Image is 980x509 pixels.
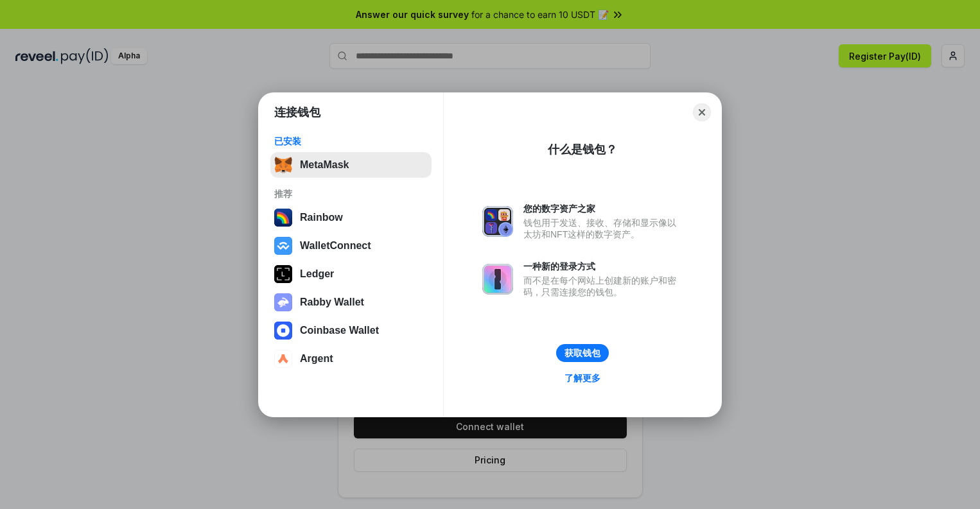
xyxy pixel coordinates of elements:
div: 已安装 [274,135,428,147]
img: svg+xml,%3Csvg%20width%3D%2228%22%20height%3D%2228%22%20viewBox%3D%220%200%2028%2028%22%20fill%3D... [274,237,292,255]
button: Close [693,103,711,121]
div: 获取钱包 [564,347,600,359]
img: svg+xml,%3Csvg%20xmlns%3D%22http%3A%2F%2Fwww.w3.org%2F2000%2Fsvg%22%20fill%3D%22none%22%20viewBox... [274,293,292,311]
div: MetaMask [300,159,349,171]
div: Argent [300,353,333,365]
h1: 连接钱包 [274,105,320,120]
div: 推荐 [274,188,428,200]
img: svg+xml,%3Csvg%20width%3D%22120%22%20height%3D%22120%22%20viewBox%3D%220%200%20120%20120%22%20fil... [274,209,292,227]
div: Rainbow [300,212,343,223]
img: svg+xml,%3Csvg%20xmlns%3D%22http%3A%2F%2Fwww.w3.org%2F2000%2Fsvg%22%20fill%3D%22none%22%20viewBox... [482,264,513,295]
button: Ledger [270,261,432,287]
button: MetaMask [270,152,432,178]
button: Coinbase Wallet [270,318,432,343]
img: svg+xml,%3Csvg%20fill%3D%22none%22%20height%3D%2233%22%20viewBox%3D%220%200%2035%2033%22%20width%... [274,156,292,174]
div: 什么是钱包？ [548,142,617,157]
div: Ledger [300,268,334,280]
button: 获取钱包 [556,344,609,362]
div: 钱包用于发送、接收、存储和显示像以太坊和NFT这样的数字资产。 [523,217,683,240]
div: Coinbase Wallet [300,325,379,336]
div: 一种新的登录方式 [523,261,683,272]
div: 您的数字资产之家 [523,203,683,214]
button: WalletConnect [270,233,432,259]
img: svg+xml,%3Csvg%20xmlns%3D%22http%3A%2F%2Fwww.w3.org%2F2000%2Fsvg%22%20width%3D%2228%22%20height%3... [274,265,292,283]
img: svg+xml,%3Csvg%20width%3D%2228%22%20height%3D%2228%22%20viewBox%3D%220%200%2028%2028%22%20fill%3D... [274,350,292,368]
img: svg+xml,%3Csvg%20xmlns%3D%22http%3A%2F%2Fwww.w3.org%2F2000%2Fsvg%22%20fill%3D%22none%22%20viewBox... [482,206,513,237]
button: Rainbow [270,205,432,230]
button: Rabby Wallet [270,289,432,315]
a: 了解更多 [557,370,608,386]
div: WalletConnect [300,240,371,252]
div: 而不是在每个网站上创建新的账户和密码，只需连接您的钱包。 [523,275,683,298]
img: svg+xml,%3Csvg%20width%3D%2228%22%20height%3D%2228%22%20viewBox%3D%220%200%2028%2028%22%20fill%3D... [274,322,292,340]
button: Argent [270,346,432,372]
div: Rabby Wallet [300,297,364,308]
div: 了解更多 [564,372,600,384]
